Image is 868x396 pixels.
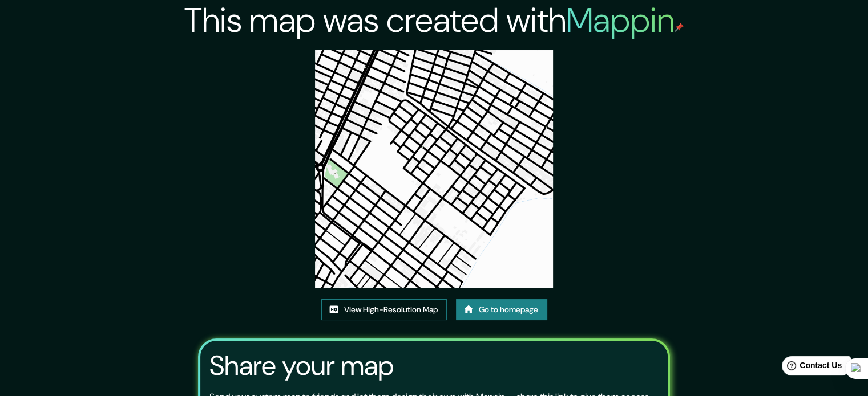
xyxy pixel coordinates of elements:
[321,299,447,320] a: View High-Resolution Map
[209,350,394,382] h3: Share your map
[766,352,855,383] iframe: Help widget launcher
[456,299,547,320] a: Go to homepage
[315,50,553,288] img: created-map
[675,23,684,32] img: mappin-pin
